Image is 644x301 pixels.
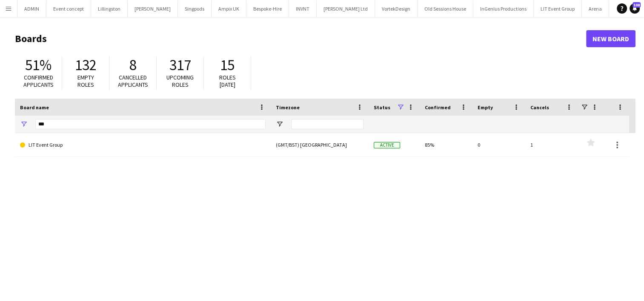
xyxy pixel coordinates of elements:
[291,119,364,129] input: Timezone Filter Input
[212,0,246,17] button: Ampix UK
[25,56,52,74] span: 51%
[129,56,137,74] span: 8
[169,56,191,74] span: 317
[128,0,178,17] button: [PERSON_NAME]
[271,133,369,156] div: (GMT/BST) [GEOGRAPHIC_DATA]
[630,3,640,14] a: 108
[20,104,49,111] span: Board name
[77,74,94,88] span: Empty roles
[586,30,635,47] a: New Board
[276,120,283,128] button: Open Filter Menu
[166,74,194,88] span: Upcoming roles
[178,0,212,17] button: Singpods
[418,0,473,17] button: Old Sessions House
[15,32,586,45] h1: Boards
[478,104,493,111] span: Empty
[530,104,549,111] span: Cancels
[220,56,235,74] span: 15
[246,0,289,17] button: Bespoke-Hire
[91,0,128,17] button: Lillingston
[35,119,266,129] input: Board name Filter Input
[472,133,525,156] div: 0
[23,74,54,88] span: Confirmed applicants
[317,0,375,17] button: [PERSON_NAME] Ltd
[633,2,641,8] span: 108
[46,0,91,17] button: Event concept
[534,0,582,17] button: LIT Event Group
[75,56,97,74] span: 132
[374,142,400,148] span: Active
[525,133,578,156] div: 1
[420,133,472,156] div: 85%
[118,74,148,88] span: Cancelled applicants
[374,104,390,111] span: Status
[219,74,236,88] span: Roles [DATE]
[582,0,609,17] button: Arena
[425,104,451,111] span: Confirmed
[473,0,534,17] button: InGenius Productions
[20,133,266,157] a: LIT Event Group
[375,0,418,17] button: VortekDesign
[17,0,46,17] button: ADMIN
[289,0,317,17] button: INVNT
[20,120,28,128] button: Open Filter Menu
[276,104,300,111] span: Timezone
